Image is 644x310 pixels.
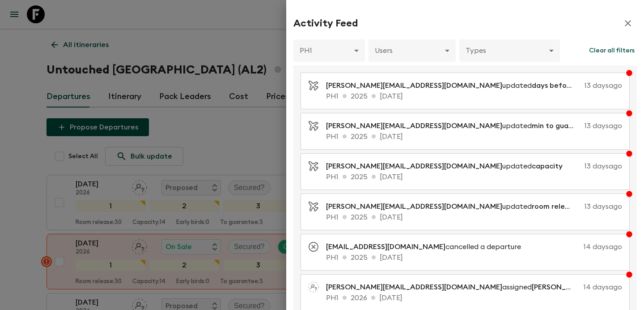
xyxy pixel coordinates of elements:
p: updated [326,161,570,172]
p: PH1 2025 [DATE] [326,131,622,142]
p: PH1 2025 [DATE] [326,252,622,263]
p: updated [326,80,581,91]
div: Users [369,38,456,63]
div: PH1 [293,38,365,63]
span: [PERSON_NAME][EMAIL_ADDRESS][DOMAIN_NAME] [326,163,502,170]
span: [PERSON_NAME] [532,284,589,291]
h2: Activity Feed [293,17,358,29]
button: Clear all filters [587,39,637,62]
span: room release days [532,203,595,210]
div: Types [459,38,560,63]
p: 13 days ago [585,80,622,91]
p: updated [326,201,581,212]
span: [PERSON_NAME][EMAIL_ADDRESS][DOMAIN_NAME] [326,284,502,291]
span: [PERSON_NAME][EMAIL_ADDRESS][DOMAIN_NAME] [326,203,502,210]
span: [PERSON_NAME][EMAIL_ADDRESS][DOMAIN_NAME] [326,122,502,129]
span: days before departure for EB [532,82,634,89]
span: min to guarantee [532,122,592,129]
span: capacity [532,163,563,170]
p: 13 days ago [585,201,622,212]
p: 13 days ago [573,161,622,172]
p: 13 days ago [585,121,622,131]
p: PH1 2025 [DATE] [326,212,622,223]
p: 14 days ago [584,282,622,293]
p: assigned as a pack leader [326,282,580,293]
p: PH1 2025 [DATE] [326,172,622,182]
span: [PERSON_NAME][EMAIL_ADDRESS][DOMAIN_NAME] [326,82,502,89]
p: 14 days ago [532,241,622,252]
p: PH1 2026 [DATE] [326,293,622,303]
p: updated [326,121,581,131]
span: [EMAIL_ADDRESS][DOMAIN_NAME] [326,243,445,250]
p: cancelled a departure [326,241,528,252]
p: PH1 2025 [DATE] [326,91,622,102]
